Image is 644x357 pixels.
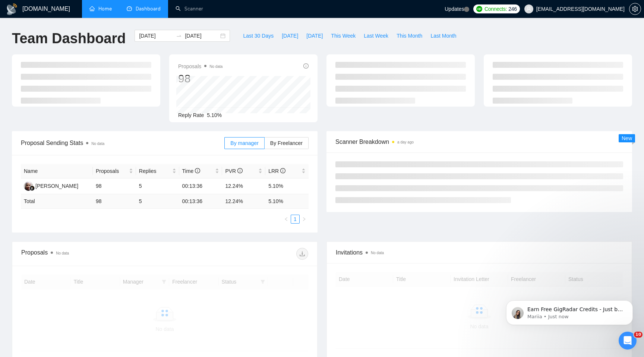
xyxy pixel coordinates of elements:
span: By manager [230,140,258,146]
span: Reply Rate [178,112,204,118]
li: Next Page [300,215,309,224]
img: NM [24,181,33,191]
td: 00:13:36 [179,178,222,194]
span: swap-right [176,33,182,39]
span: Last Week [364,32,388,40]
span: Proposals [96,167,127,175]
iframe: Intercom live chat [619,332,637,350]
button: Last Week [360,30,392,42]
span: Time [182,168,200,174]
span: This Month [397,32,422,40]
span: dashboard [127,6,132,11]
th: Name [21,164,93,178]
td: 5 [136,194,179,209]
span: info-circle [195,168,200,173]
div: [PERSON_NAME] [35,182,78,190]
button: [DATE] [278,30,302,42]
button: This Week [327,30,360,42]
td: 5 [136,178,179,194]
a: setting [629,6,641,12]
span: Proposal Sending Stats [21,138,224,148]
td: 00:13:36 [179,194,222,209]
iframe: Intercom notifications message [495,285,644,337]
span: [DATE] [306,32,323,40]
div: 98 [178,72,222,86]
span: Replies [139,167,171,175]
span: right [302,217,306,221]
a: homeHome [89,6,112,12]
td: 98 [93,194,136,209]
span: Last Month [430,32,456,40]
span: [DATE] [282,32,298,40]
td: 12.24% [222,178,265,194]
button: Last 30 Days [239,30,278,42]
span: No data [209,64,222,69]
th: Proposals [93,164,136,178]
span: Last 30 Days [243,32,274,40]
td: 5.10% [265,178,309,194]
span: user [526,6,531,12]
button: setting [629,3,641,15]
span: Updates [445,6,464,12]
span: No data [91,142,104,146]
span: Invitations [336,248,623,257]
input: Start date [139,32,173,40]
button: [DATE] [302,30,327,42]
td: 12.24 % [222,194,265,209]
span: Dashboard [136,6,161,12]
span: Proposals [178,62,222,71]
img: logo [6,3,18,15]
td: 5.10 % [265,194,309,209]
a: 1 [291,215,299,223]
time: a day ago [397,140,414,144]
span: info-circle [237,168,243,173]
span: No data [56,251,69,255]
img: upwork-logo.png [476,6,482,12]
span: LRR [268,168,285,174]
span: No data [371,251,384,255]
button: right [300,215,309,224]
span: 5.10% [207,112,222,118]
li: Previous Page [282,215,291,224]
span: left [284,217,288,221]
span: info-circle [280,168,285,173]
button: Last Month [426,30,460,42]
h1: Team Dashboard [12,30,126,47]
button: This Month [392,30,426,42]
span: This Week [331,32,356,40]
span: Connects: [484,5,507,13]
div: Proposals [21,248,165,260]
img: gigradar-bm.png [29,186,35,191]
a: searchScanner [176,6,203,12]
span: to [176,33,182,39]
a: NM[PERSON_NAME] [24,183,78,189]
span: 10 [634,332,643,338]
td: 98 [93,178,136,194]
button: left [282,215,291,224]
span: Scanner Breakdown [335,137,623,146]
input: End date [185,32,219,40]
span: setting [629,6,641,12]
th: Replies [136,164,179,178]
span: 246 [508,5,517,13]
span: info-circle [303,63,309,69]
span: New [622,135,632,141]
span: By Freelancer [270,140,303,146]
span: PVR [225,168,243,174]
td: Total [21,194,93,209]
